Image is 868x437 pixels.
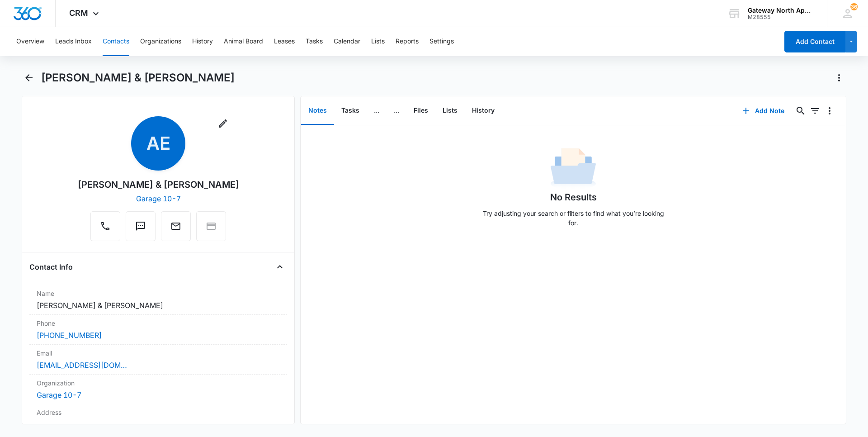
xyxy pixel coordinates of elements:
button: History [465,97,502,125]
button: ... [367,97,387,125]
button: Tasks [306,27,323,56]
a: [EMAIL_ADDRESS][DOMAIN_NAME] [37,360,127,370]
label: Address [37,408,280,417]
div: Email[EMAIL_ADDRESS][DOMAIN_NAME] [29,345,287,375]
a: [PHONE_NUMBER] [37,330,102,341]
dd: [PERSON_NAME] & [PERSON_NAME] [37,300,280,311]
span: CRM [69,8,88,18]
p: Try adjusting your search or filters to find what you’re looking for. [478,209,668,228]
a: Garage 10-7 [136,194,181,203]
div: OrganizationGarage 10-7 [29,375,287,404]
div: notifications count [850,3,858,10]
a: Email [161,225,191,233]
button: Call [90,211,120,241]
dd: --- [37,419,280,430]
label: Phone [37,318,280,328]
a: Text [126,225,156,233]
button: Filters [808,104,822,118]
a: Call [90,225,120,233]
div: Phone[PHONE_NUMBER] [29,315,287,345]
button: Tasks [334,97,367,125]
h1: [PERSON_NAME] & [PERSON_NAME] [41,71,235,85]
a: Garage 10-7 [37,390,81,399]
button: Lists [435,97,465,125]
label: Organization [37,378,280,388]
button: Overview [16,27,44,56]
button: Contacts [103,27,129,56]
button: Lists [371,27,385,56]
button: Text [126,211,156,241]
button: ... [387,97,406,125]
span: AE [131,116,185,171]
label: Name [37,289,280,298]
button: Close [273,260,287,274]
div: Address--- [29,404,287,434]
button: History [192,27,213,56]
button: Settings [429,27,454,56]
button: Actions [832,71,846,85]
button: Calendar [334,27,360,56]
button: Notes [301,97,334,125]
button: Animal Board [224,27,263,56]
button: Reports [396,27,419,56]
button: Add Note [733,100,793,122]
button: Leads Inbox [55,27,92,56]
button: Leases [274,27,295,56]
div: account id [748,14,814,20]
div: Name[PERSON_NAME] & [PERSON_NAME] [29,285,287,315]
h4: Contact Info [29,261,73,272]
button: Back [22,71,36,85]
button: Files [406,97,435,125]
span: 36 [850,3,858,10]
div: account name [748,7,814,14]
button: Add Contact [784,31,845,52]
button: Email [161,211,191,241]
h1: No Results [550,190,597,204]
button: Organizations [140,27,181,56]
button: Overflow Menu [822,104,837,118]
label: Email [37,348,280,358]
img: No Data [551,145,596,190]
div: [PERSON_NAME] & [PERSON_NAME] [78,178,239,191]
button: Search... [793,104,808,118]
